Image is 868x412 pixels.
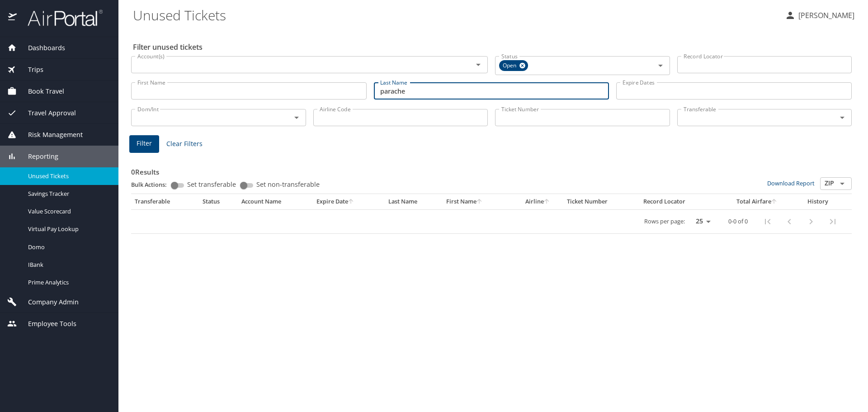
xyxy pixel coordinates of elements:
[131,194,852,234] table: custom pagination table
[28,172,108,180] span: Unused Tickets
[499,61,522,71] span: Open
[689,215,714,228] select: rows per page
[718,194,796,209] th: Total Airfare
[8,9,18,27] img: icon-airportal.png
[28,243,108,251] span: Domo
[836,111,849,124] button: Open
[17,86,64,96] span: Book Travel
[133,40,854,54] h2: Filter unused tickets
[644,218,685,224] p: Rows per page:
[836,177,849,190] button: Open
[563,194,640,209] th: Ticket Number
[163,136,206,152] button: Clear Filters
[17,319,76,329] span: Employee Tools
[476,199,483,205] button: sort
[137,138,152,149] span: Filter
[17,65,43,75] span: Trips
[771,199,778,205] button: sort
[348,199,354,205] button: sort
[28,278,108,287] span: Prime Analytics
[781,7,858,24] button: [PERSON_NAME]
[256,181,320,188] span: Set non-transferable
[28,189,108,198] span: Savings Tracker
[133,1,778,29] h1: Unused Tickets
[18,9,103,27] img: airportal-logo.png
[17,152,58,161] span: Reporting
[313,194,385,209] th: Expire Date
[443,194,513,209] th: First Name
[131,161,852,177] h3: 0 Results
[129,135,159,153] button: Filter
[17,43,65,53] span: Dashboards
[385,194,443,209] th: Last Name
[28,225,108,233] span: Virtual Pay Lookup
[472,58,485,71] button: Open
[290,111,303,124] button: Open
[640,194,718,209] th: Record Locator
[796,194,840,209] th: History
[499,60,528,71] div: Open
[728,218,748,224] p: 0-0 of 0
[796,10,854,21] p: [PERSON_NAME]
[238,194,313,209] th: Account Name
[544,199,550,205] button: sort
[199,194,238,209] th: Status
[131,180,174,189] p: Bulk Actions:
[17,297,79,307] span: Company Admin
[187,181,236,188] span: Set transferable
[17,108,76,118] span: Travel Approval
[28,207,108,216] span: Value Scorecard
[767,179,815,187] a: Download Report
[135,198,195,206] div: Transferable
[17,130,83,140] span: Risk Management
[166,138,203,150] span: Clear Filters
[654,59,667,72] button: Open
[28,260,108,269] span: IBank
[512,194,563,209] th: Airline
